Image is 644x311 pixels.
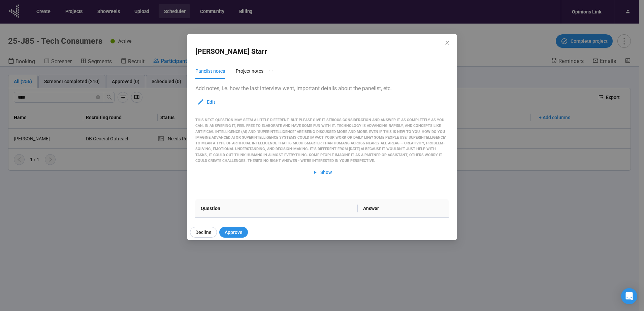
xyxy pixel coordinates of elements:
h2: [PERSON_NAME] Starr [195,46,267,57]
div: Panelist notes [195,67,225,75]
span: Approve [225,229,243,236]
th: Answer [358,199,449,218]
div: This next question may seem a little different, but please give it serious consideration and answ... [195,117,449,164]
div: Project notes [236,67,263,75]
button: Decline [190,227,217,238]
td: Which country do you reside in? [195,218,358,236]
div: Open Intercom Messenger [621,288,637,304]
span: close [445,40,450,45]
p: Add notes, i.e. how the last interview went, important details about the panelist, etc. [195,84,449,93]
span: Decline [195,229,212,236]
button: Approve [219,227,248,238]
button: ellipsis [263,61,279,81]
span: Show [320,169,332,176]
th: Question [195,199,358,218]
span: Edit [207,98,215,106]
button: Edit [195,97,217,107]
td: [GEOGRAPHIC_DATA] [358,218,449,236]
button: Show [307,167,337,178]
span: ellipsis [269,69,273,73]
button: Close [444,39,451,47]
